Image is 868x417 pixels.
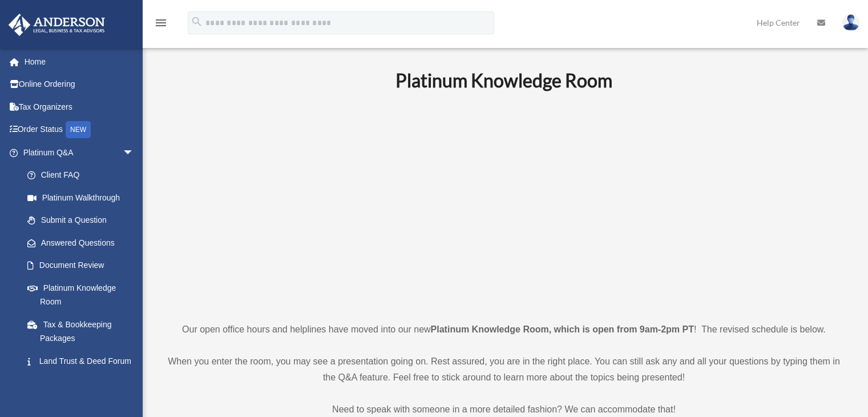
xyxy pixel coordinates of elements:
p: Our open office hours and helplines have moved into our new ! The revised schedule is below. [163,322,845,338]
a: Platinum Q&Aarrow_drop_down [8,141,151,164]
i: menu [154,16,168,30]
img: Anderson Advisors Platinum Portal [5,14,108,36]
p: When you enter the room, you may see a presentation going on. Rest assured, you are in the right ... [163,354,845,386]
a: Online Ordering [8,73,151,96]
a: Client FAQ [16,164,151,187]
a: Land Trust & Deed Forum [16,350,151,372]
a: menu [154,20,168,30]
a: Document Review [16,254,151,277]
a: Portal Feedback [16,372,151,395]
b: Platinum Knowledge Room [395,69,612,91]
a: Tax Organizers [8,95,151,118]
img: User Pic [842,14,859,31]
div: NEW [66,121,91,138]
a: Platinum Knowledge Room [16,276,146,313]
a: Submit a Question [16,209,151,232]
a: Answered Questions [16,231,151,254]
span: arrow_drop_down [123,141,146,165]
a: Order StatusNEW [8,118,151,142]
a: Home [8,50,151,73]
i: search [191,15,203,28]
a: Tax & Bookkeeping Packages [16,313,151,350]
a: Platinum Walkthrough [16,186,151,209]
strong: Platinum Knowledge Room, which is open from 9am-2pm PT [431,324,694,334]
iframe: 231110_Toby_KnowledgeRoom [333,107,675,300]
